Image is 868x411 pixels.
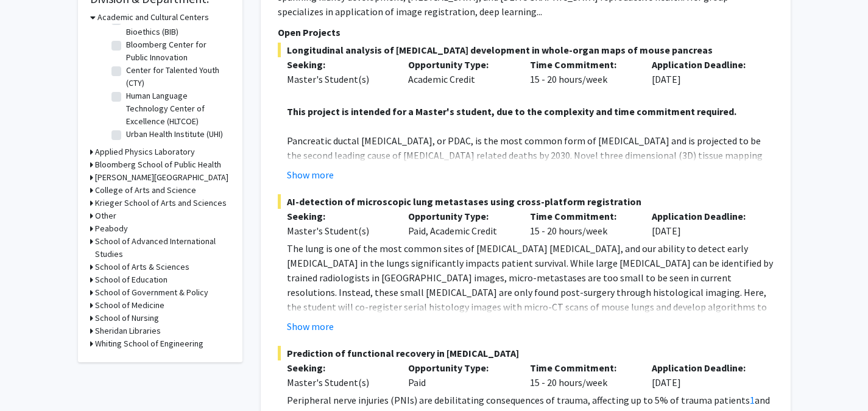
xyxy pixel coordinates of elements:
h3: Bloomberg School of Public Health [95,158,221,171]
h3: School of Government & Policy [95,286,208,299]
h3: Other [95,209,116,222]
h3: Whiting School of Engineering [95,337,203,350]
span: Prediction of functional recovery in [MEDICAL_DATA] [278,346,774,360]
p: Seeking: [287,360,390,375]
div: Master's Student(s) [287,223,390,238]
h3: College of Arts and Science [95,184,196,197]
iframe: Chat [9,356,52,402]
h3: School of Education [95,273,168,286]
strong: This project is intended for a Master's student, due to the complexity and time commitment required. [287,105,736,118]
div: [DATE] [643,360,764,390]
p: Opportunity Type: [408,209,512,223]
div: Master's Student(s) [287,72,390,86]
button: Show more [287,167,334,182]
div: Paid, Academic Credit [399,209,521,238]
label: Center for Talented Youth (CTY) [126,64,227,90]
p: Seeking: [287,57,390,72]
h3: Peabody [95,222,128,235]
h3: [PERSON_NAME][GEOGRAPHIC_DATA] [95,171,228,184]
label: Urban Health Institute (UHI) [126,128,223,141]
h3: Academic and Cultural Centers [97,11,209,24]
p: Opportunity Type: [408,360,512,375]
h3: School of Advanced International Studies [95,235,230,261]
label: Bloomberg Center for Public Innovation [126,38,227,64]
label: Human Language Technology Center of Excellence (HLTCOE) [126,90,227,128]
div: Master's Student(s) [287,375,390,390]
span: Peripheral nerve injuries (PNIs) are debilitating consequences of trauma, affecting up to 5% of t... [287,394,750,406]
h3: Krieger School of Arts and Sciences [95,197,227,209]
p: Pancreatic ductal [MEDICAL_DATA], or PDAC, is the most common form of [MEDICAL_DATA] and is proje... [287,133,774,236]
h3: Sheridan Libraries [95,325,161,337]
h3: School of Nursing [95,312,159,325]
p: Time Commitment: [530,57,633,72]
div: Paid [399,360,521,390]
p: Opportunity Type: [408,57,512,72]
p: Open Projects [278,25,774,40]
p: Application Deadline: [652,57,755,72]
span: AI-detection of microscopic lung metastases using cross-platform registration [278,194,774,209]
p: Time Commitment: [530,209,633,223]
label: Berman Institute of Bioethics (BIB) [126,13,227,38]
a: 1 [750,394,755,406]
p: Time Commitment: [530,360,633,375]
p: Seeking: [287,209,390,223]
p: Application Deadline: [652,209,755,223]
div: Academic Credit [399,57,521,86]
div: 15 - 20 hours/week [521,360,643,390]
div: 15 - 20 hours/week [521,57,643,86]
button: Show more [287,319,334,334]
div: 15 - 20 hours/week [521,209,643,238]
h3: Applied Physics Laboratory [95,146,195,158]
span: Longitudinal analysis of [MEDICAL_DATA] development in whole-organ maps of mouse pancreas [278,43,774,57]
p: Application Deadline: [652,360,755,375]
div: [DATE] [643,57,764,86]
div: [DATE] [643,209,764,238]
h3: School of Medicine [95,299,164,312]
h3: School of Arts & Sciences [95,261,189,273]
p: The lung is one of the most common sites of [MEDICAL_DATA] [MEDICAL_DATA], and our ability to det... [287,241,774,373]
